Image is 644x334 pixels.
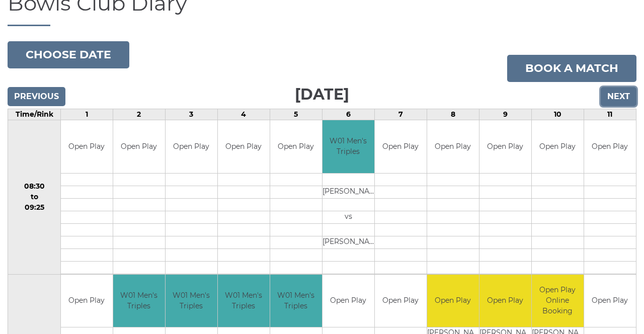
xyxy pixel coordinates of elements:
[218,275,270,327] td: W01 Men's Triples
[584,275,636,327] td: Open Play
[584,109,636,120] td: 11
[323,186,374,198] td: [PERSON_NAME]
[507,55,636,82] a: Book a match
[8,87,65,106] input: Previous
[218,120,270,173] td: Open Play
[374,109,427,120] td: 7
[584,120,636,173] td: Open Play
[601,87,636,106] input: Next
[166,120,217,173] td: Open Play
[322,109,374,120] td: 6
[270,109,322,120] td: 5
[531,109,584,120] td: 10
[61,120,113,173] td: Open Play
[532,120,584,173] td: Open Play
[427,109,479,120] td: 8
[479,109,531,120] td: 9
[8,120,61,275] td: 08:30 to 09:25
[113,120,165,173] td: Open Play
[532,275,584,327] td: Open Play Online Booking
[323,211,374,223] td: vs
[427,120,479,173] td: Open Play
[217,109,270,120] td: 4
[375,120,427,173] td: Open Play
[270,120,322,173] td: Open Play
[8,109,61,120] td: Time/Rink
[270,275,322,327] td: W01 Men's Triples
[479,120,531,173] td: Open Play
[479,275,531,327] td: Open Play
[165,109,217,120] td: 3
[375,275,427,327] td: Open Play
[113,109,165,120] td: 2
[61,275,113,327] td: Open Play
[113,275,165,327] td: W01 Men's Triples
[323,120,374,173] td: W01 Men's Triples
[166,275,217,327] td: W01 Men's Triples
[323,275,374,327] td: Open Play
[61,109,113,120] td: 1
[427,275,479,327] td: Open Play
[8,41,129,68] button: Choose date
[323,236,374,248] td: [PERSON_NAME]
